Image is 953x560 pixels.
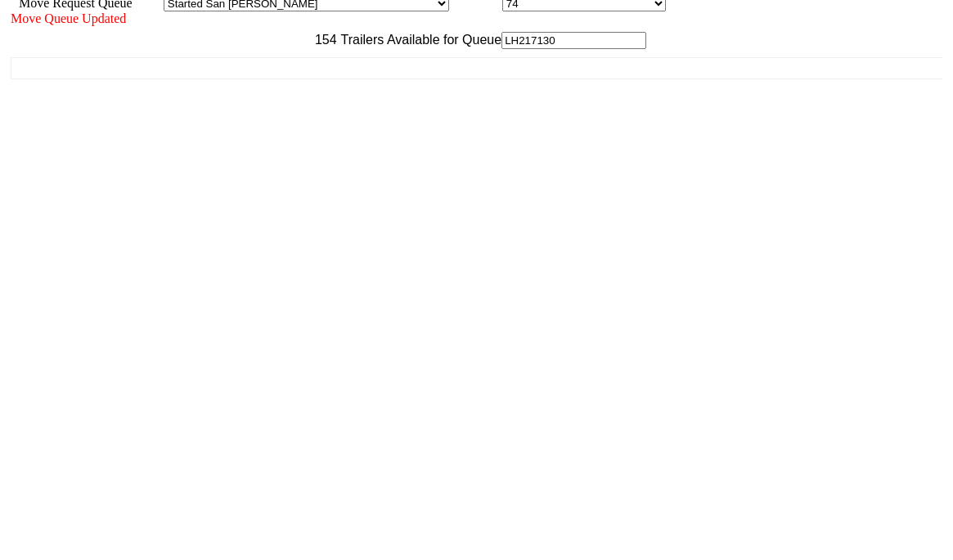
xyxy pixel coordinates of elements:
[11,11,126,25] span: Move Queue Updated
[307,33,337,47] span: 154
[337,33,502,47] span: Trailers Available for Queue
[501,32,646,49] input: Filter Available Trailers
